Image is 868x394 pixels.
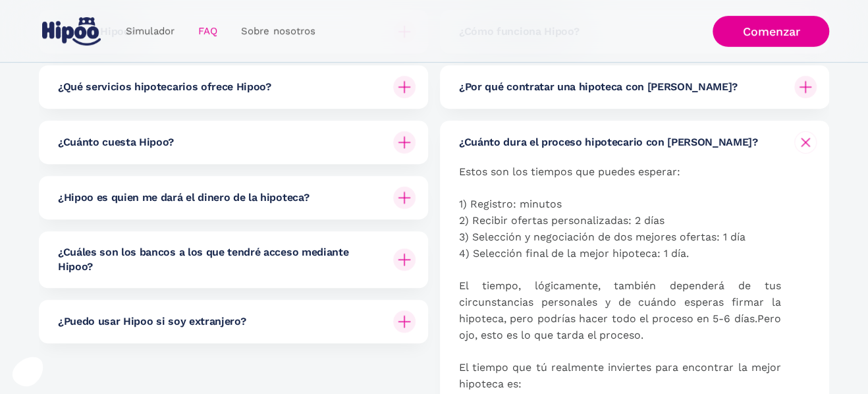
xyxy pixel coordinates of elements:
[58,314,246,329] h6: ¿Puedo usar Hipoo si soy extranjero?
[58,80,271,94] h6: ¿Qué servicios hipotecarios ofrece Hipoo?
[459,135,758,150] h6: ¿Cuánto dura el proceso hipotecario con [PERSON_NAME]?
[229,18,327,44] a: Sobre nosotros
[713,16,829,47] a: Comenzar
[186,18,229,44] a: FAQ
[58,190,309,205] h6: ¿Hipoo es quien me dará el dinero de la hipoteca?
[58,135,174,150] h6: ¿Cuánto cuesta Hipoo?
[58,245,383,275] h6: ¿Cuáles son los bancos a los que tendré acceso mediante Hipoo?
[114,18,186,44] a: Simulador
[459,80,738,94] h6: ¿Por qué contratar una hipoteca con [PERSON_NAME]?
[39,12,103,51] a: home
